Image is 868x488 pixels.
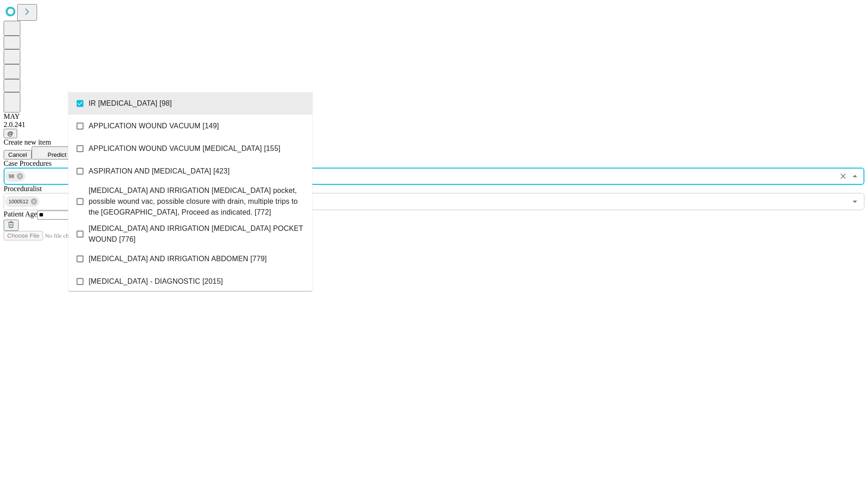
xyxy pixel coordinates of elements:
[5,197,32,207] span: 1000512
[89,98,172,109] span: IR [MEDICAL_DATA] [98]
[5,196,39,207] div: 1000512
[47,151,66,158] span: Predict
[89,253,267,264] span: [MEDICAL_DATA] AND IRRIGATION ABDOMEN [779]
[89,223,305,245] span: [MEDICAL_DATA] AND IRRIGATION [MEDICAL_DATA] POCKET WOUND [776]
[4,185,42,192] span: Proceduralist
[837,170,849,183] button: Clear
[8,151,27,158] span: Cancel
[5,171,25,182] div: 98
[849,170,861,183] button: Close
[5,171,18,182] span: 98
[4,150,32,160] button: Cancel
[7,130,14,137] span: @
[4,113,864,121] div: MAY
[849,195,861,208] button: Open
[4,160,52,167] span: Scheduled Procedure
[32,146,73,160] button: Predict
[89,121,219,131] span: APPLICATION WOUND VACUUM [149]
[89,143,280,154] span: APPLICATION WOUND VACUUM [MEDICAL_DATA] [155]
[4,138,51,146] span: Create new item
[4,121,864,129] div: 2.0.241
[89,276,223,287] span: [MEDICAL_DATA] - DIAGNOSTIC [2015]
[89,185,305,218] span: [MEDICAL_DATA] AND IRRIGATION [MEDICAL_DATA] pocket, possible wound vac, possible closure with dr...
[89,166,230,177] span: ASPIRATION AND [MEDICAL_DATA] [423]
[4,210,37,218] span: Patient Age
[4,129,17,138] button: @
